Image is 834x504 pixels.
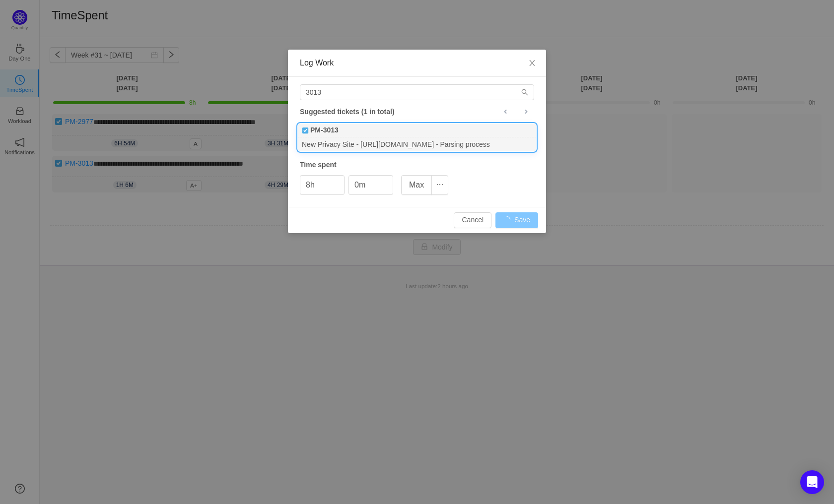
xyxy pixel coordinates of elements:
[300,84,534,100] input: Search
[454,212,491,228] button: Cancel
[518,50,546,77] button: Close
[521,89,528,96] i: icon: search
[401,175,432,195] button: Max
[300,105,534,118] div: Suggested tickets (1 in total)
[300,160,534,170] div: Time spent
[310,125,339,135] b: PM-3013
[800,470,824,494] div: Open Intercom Messenger
[431,175,448,195] button: icon: ellipsis
[298,137,536,151] div: New Privacy Site - [URL][DOMAIN_NAME] - Parsing process
[302,127,309,134] img: 10738
[528,59,536,67] i: icon: close
[300,58,534,68] div: Log Work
